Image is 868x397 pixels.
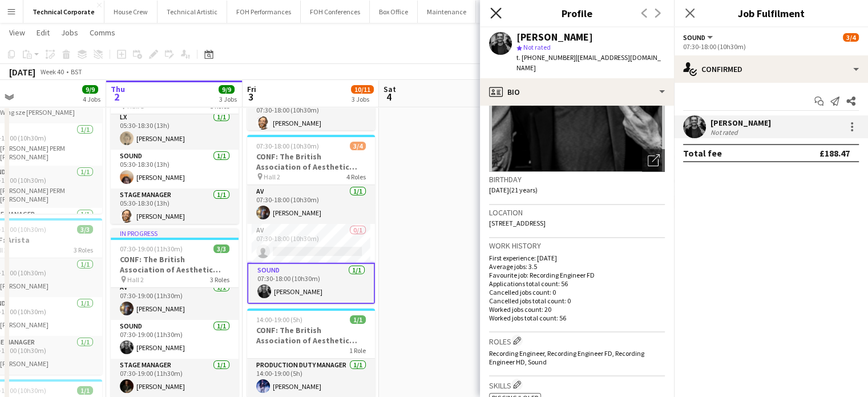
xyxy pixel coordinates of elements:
[489,240,665,251] h3: Work history
[71,67,82,76] div: BST
[61,27,78,38] span: Jobs
[5,25,30,40] a: View
[111,320,239,359] app-card-role: Sound1/107:30-19:00 (11h30m)[PERSON_NAME]
[642,149,665,172] div: Open photos pop-in
[38,67,66,76] span: Week 40
[247,135,375,304] app-job-card: 07:30-18:00 (10h30m)3/4CONF: The British Association of Aesthetic Plastic Surgeons Hall 24 RolesA...
[245,90,256,103] span: 3
[247,224,375,263] app-card-role: AV0/107:30-18:00 (10h30m)
[9,66,35,78] div: [DATE]
[349,346,366,355] span: 1 Role
[247,263,375,304] app-card-role: Sound1/107:30-18:00 (10h30m)[PERSON_NAME]
[489,186,538,194] span: [DATE] (21 years)
[158,1,227,23] button: Technical Artistic
[85,25,120,40] a: Comms
[219,85,235,94] span: 9/9
[111,150,239,189] app-card-role: Sound1/105:30-18:30 (13h)[PERSON_NAME]
[346,173,366,181] span: 4 Roles
[674,55,868,83] div: Confirmed
[111,281,239,320] app-card-role: AV1/107:30-19:00 (11h30m)[PERSON_NAME]
[350,142,366,150] span: 3/4
[489,174,665,185] h3: Birthday
[256,142,319,150] span: 07:30-18:00 (10h30m)
[32,25,54,40] a: Edit
[383,84,396,94] span: Sat
[90,27,115,38] span: Comms
[77,225,93,234] span: 3/3
[111,254,239,275] h3: CONF: The British Association of Aesthetic Plastic Surgeons
[489,271,665,279] p: Favourite job: Recording Engineer FD
[489,219,546,227] span: [STREET_ADDRESS]
[489,314,665,322] p: Worked jobs total count: 56
[683,42,859,51] div: 07:30-18:00 (10h30m)
[77,386,93,395] span: 1/1
[480,6,674,21] h3: Profile
[111,189,239,227] app-card-role: Stage Manager1/105:30-18:30 (13h)[PERSON_NAME]
[9,27,25,38] span: View
[489,279,665,288] p: Applications total count: 56
[23,1,104,23] button: Technical Corporate
[82,85,98,94] span: 9/9
[352,95,373,103] div: 3 Jobs
[523,43,551,51] span: Not rated
[120,244,183,253] span: 07:30-19:00 (11h30m)
[819,147,850,159] div: £188.47
[843,33,859,42] span: 3/4
[489,254,665,262] p: First experience: [DATE]
[489,349,644,366] span: Recording Engineer, Recording Engineer FD, Recording Engineer HD, Sound
[710,118,771,128] div: [PERSON_NAME]
[37,27,50,38] span: Edit
[111,228,239,238] div: In progress
[104,1,158,23] button: House Crew
[516,32,593,42] div: [PERSON_NAME]
[247,84,256,94] span: Fri
[489,305,665,314] p: Worked jobs count: 20
[683,147,722,159] div: Total fee
[301,1,370,23] button: FOH Conferences
[247,95,375,134] app-card-role: Stage Manager1/107:30-18:00 (10h30m)[PERSON_NAME]
[418,1,476,23] button: Maintenance
[683,33,714,42] button: Sound
[109,90,125,103] span: 2
[674,6,868,21] h3: Job Fulfilment
[489,207,665,218] h3: Location
[56,25,83,40] a: Jobs
[111,55,239,224] app-job-card: In progress05:30-18:30 (13h)5/5CONF: The British Association of Aesthetic Plastic Surgeons Hall 1...
[227,1,301,23] button: FOH Performances
[489,262,665,271] p: Average jobs: 3.5
[247,185,375,224] app-card-role: AV1/107:30-18:00 (10h30m)[PERSON_NAME]
[516,53,661,72] span: | [EMAIL_ADDRESS][DOMAIN_NAME]
[350,315,366,324] span: 1/1
[489,288,665,296] p: Cancelled jobs count: 0
[683,33,705,42] span: Sound
[247,325,375,346] h3: CONF: The British Association of Aesthetic Plastic Surgeons
[480,78,674,106] div: Bio
[83,95,100,103] div: 4 Jobs
[111,84,125,94] span: Thu
[247,151,375,172] h3: CONF: The British Association of Aesthetic Plastic Surgeons
[127,275,144,284] span: Hall 2
[516,53,576,62] span: t. [PHONE_NUMBER]
[219,95,237,103] div: 3 Jobs
[351,85,374,94] span: 10/11
[111,111,239,150] app-card-role: LX1/105:30-18:30 (13h)[PERSON_NAME]
[489,296,665,305] p: Cancelled jobs total count: 0
[370,1,418,23] button: Box Office
[489,335,665,347] h3: Roles
[489,379,665,391] h3: Skills
[213,244,229,253] span: 3/3
[382,90,396,103] span: 4
[256,315,302,324] span: 14:00-19:00 (5h)
[210,275,229,284] span: 3 Roles
[264,173,280,181] span: Hall 2
[74,246,93,254] span: 3 Roles
[710,128,740,137] div: Not rated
